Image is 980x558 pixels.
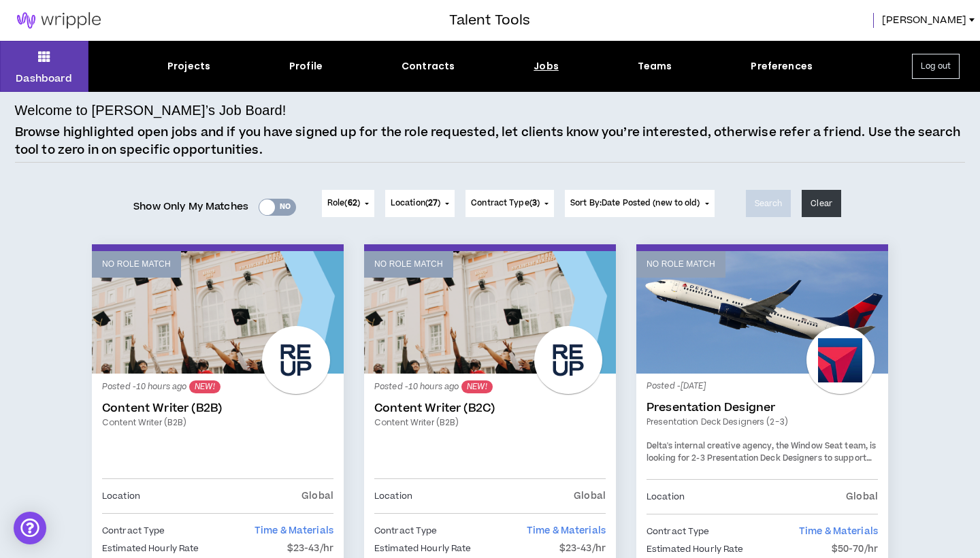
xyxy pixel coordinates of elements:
[102,489,140,504] p: Location
[301,489,333,504] p: Global
[465,190,554,217] button: Contract Type(3)
[327,197,360,210] span: Role ( )
[102,416,333,429] a: Content Writer (B2B)
[15,124,966,159] p: Browse highlighted open jobs and if you have signed up for the role requested, let clients know y...
[102,380,333,393] p: Posted - 10 hours ago
[255,524,333,538] span: Time & Materials
[912,54,960,79] button: Log out
[374,541,472,556] p: Estimated Hourly Rate
[559,541,606,556] p: $23-43/hr
[15,100,287,120] h4: Welcome to [PERSON_NAME]’s Job Board!
[449,10,530,31] h3: Talent Tools
[471,197,540,210] span: Contract Type ( )
[167,59,210,73] div: Projects
[374,258,443,271] p: No Role Match
[14,512,46,544] div: Open Intercom Messenger
[374,380,606,393] p: Posted - 10 hours ago
[647,416,878,428] a: Presentation Deck Designers (2-3)
[92,251,344,374] a: No Role Match
[102,401,333,415] a: Content Writer (B2B)
[428,197,438,209] span: 27
[102,258,171,271] p: No Role Match
[751,59,813,73] div: Preferences
[374,523,438,538] p: Contract Type
[364,251,616,374] a: No Role Match
[402,59,455,73] div: Contracts
[391,197,440,210] span: Location ( )
[647,542,744,557] p: Estimated Hourly Rate
[385,190,455,217] button: Location(27)
[636,251,888,374] a: No Role Match
[565,190,715,217] button: Sort By:Date Posted (new to old)
[647,524,710,539] p: Contract Type
[799,525,878,538] span: Time & Materials
[647,440,876,488] span: Delta's internal creative agency, the Window Seat team, is looking for 2-3 Presentation Deck Desi...
[102,541,199,556] p: Estimated Hourly Rate
[374,401,606,415] a: Content Writer (B2C)
[570,197,700,209] span: Sort By: Date Posted (new to old)
[374,489,412,504] p: Location
[882,13,966,28] span: [PERSON_NAME]
[832,542,878,557] p: $50-70/hr
[647,401,878,414] a: Presentation Designer
[189,380,220,393] sup: NEW!
[532,197,537,209] span: 3
[348,197,357,209] span: 62
[647,489,685,504] p: Location
[846,489,878,504] p: Global
[16,71,72,86] p: Dashboard
[461,380,492,393] sup: NEW!
[102,523,165,538] p: Contract Type
[647,258,715,271] p: No Role Match
[802,190,841,217] button: Clear
[638,59,672,73] div: Teams
[527,524,606,538] span: Time & Materials
[133,197,248,217] span: Show Only My Matches
[647,380,878,393] p: Posted - [DATE]
[374,416,606,429] a: Content Writer (B2B)
[746,190,791,217] button: Search
[289,59,323,73] div: Profile
[322,190,374,217] button: Role(62)
[287,541,333,556] p: $23-43/hr
[574,489,606,504] p: Global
